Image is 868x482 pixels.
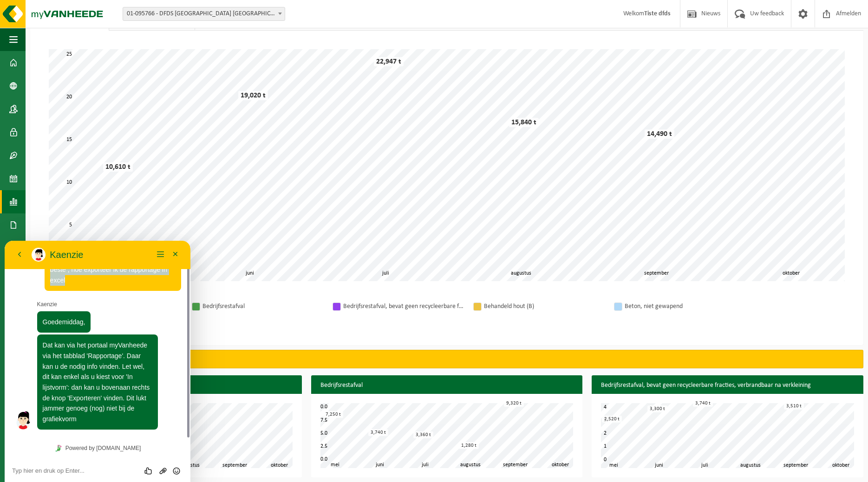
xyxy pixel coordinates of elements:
[625,301,745,312] div: Beton, niet gewapend
[459,442,479,449] div: 1,280 t
[368,429,388,436] div: 3,740 t
[602,416,622,423] div: 2,520 t
[343,301,464,312] div: Bedrijfsrestafval, bevat geen recycleerbare fracties, verbrandbaar na verkleining
[374,57,404,66] div: 22,947 t
[103,162,133,172] div: 10,610 t
[238,91,268,100] div: 19,020 t
[5,241,190,482] iframe: chat widget
[123,7,285,20] span: 01-095766 - DFDS BELGIUM NV - GENT
[647,405,667,412] div: 3,300 t
[693,400,713,407] div: 3,740 t
[504,400,524,407] div: 9,320 t
[644,10,671,17] strong: Tiste dfds
[592,375,863,396] h3: Bedrijfsrestafval, bevat geen recycleerbare fracties, verbrandbaar na verkleining
[509,118,539,127] div: 15,840 t
[484,301,605,312] div: Behandeld hout (B)
[323,411,343,418] div: 7,250 t
[784,403,804,410] div: 3,510 t
[123,7,285,21] span: 01-095766 - DFDS BELGIUM NV - GENT
[202,301,323,312] div: Bedrijfsrestafval
[645,129,674,139] div: 14,490 t
[413,431,433,438] div: 3,360 t
[311,375,583,396] h3: Bedrijfsrestafval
